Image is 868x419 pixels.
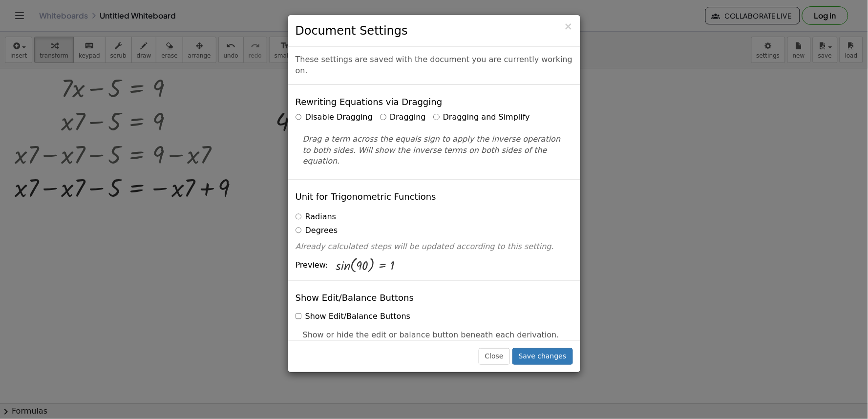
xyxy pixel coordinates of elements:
h4: Unit for Trigonometric Functions [296,192,436,202]
h4: Rewriting Equations via Dragging [296,97,443,107]
input: Degrees [296,227,302,233]
label: Dragging [380,112,426,123]
p: Already calculated steps will be updated according to this setting. [296,241,573,252]
button: Close [564,21,573,32]
div: These settings are saved with the document you are currently working on. [288,47,580,85]
input: Dragging [380,114,386,120]
h3: Document Settings [296,22,573,39]
button: Save changes [512,348,573,365]
h4: Show Edit/Balance Buttons [296,293,414,303]
label: Dragging and Simplify [433,112,530,123]
input: Radians [296,213,302,220]
p: Show or hide the edit or balance button beneath each derivation. [303,330,566,341]
input: Show Edit/Balance Buttons [296,313,302,319]
label: Radians [296,211,336,223]
input: Disable Dragging [296,114,302,120]
span: Preview: [296,260,328,271]
input: Dragging and Simplify [433,114,440,120]
p: Drag a term across the equals sign to apply the inverse operation to both sides. Will show the in... [303,134,566,168]
label: Show Edit/Balance Buttons [296,311,410,322]
label: Disable Dragging [296,112,373,123]
span: × [564,21,573,32]
label: Degrees [296,225,338,236]
button: Close [479,348,510,365]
